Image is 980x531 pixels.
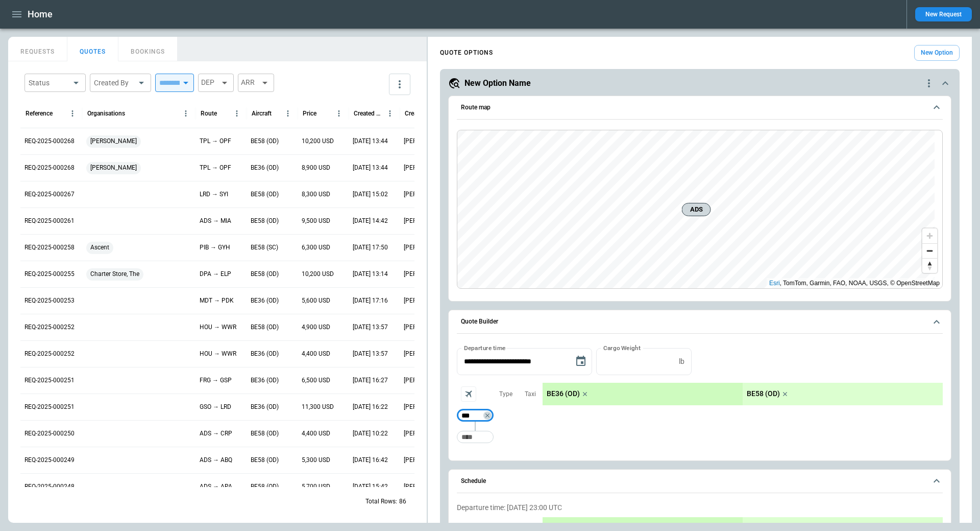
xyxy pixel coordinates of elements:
[251,190,279,199] p: BE58 (OD)
[404,137,447,146] p: [PERSON_NAME]
[457,470,943,493] button: Schedule
[353,323,388,332] p: 08/13/2025 13:57
[302,270,334,279] p: 10,200 USD
[404,164,447,172] p: [PERSON_NAME]
[769,278,940,288] div: , TomTom, Garmin, FAO, NOAA, USGS, © OpenStreetMap
[24,296,75,305] p: REQ-2025-000253
[679,357,684,366] p: lb
[353,164,388,172] p: 09/04/2025 13:44
[464,343,506,352] label: Departure time
[26,110,53,117] div: Reference
[404,217,447,225] p: [PERSON_NAME]
[457,503,943,512] p: Departure time: [DATE] 23:00 UTC
[464,78,531,89] h5: New Option Name
[543,383,943,405] div: scrollable content
[302,137,334,146] p: 10,200 USD
[200,190,228,199] p: LRD → SYI
[200,296,234,305] p: MDT → PDK
[922,228,937,243] button: Zoom in
[251,137,279,146] p: BE58 (OD)
[24,243,75,252] p: REQ-2025-000258
[24,137,75,146] p: REQ-2025-000268
[461,478,486,484] h6: Schedule
[238,74,274,92] div: ARR
[302,323,330,332] p: 4,900 USD
[923,77,935,89] div: quote-option-actions
[200,323,236,332] p: HOU → WWR
[547,389,580,398] p: BE36 (OD)
[281,106,295,121] button: Aircraft column menu
[332,106,346,121] button: Price column menu
[302,403,334,411] p: 11,300 USD
[65,106,80,121] button: Reference column menu
[200,376,232,385] p: FRG → GSP
[457,310,943,334] button: Quote Builder
[200,164,231,172] p: TPL → OPF
[24,456,75,465] p: REQ-2025-000249
[251,243,278,252] p: BE58 (SC)
[389,74,410,95] button: more
[251,270,279,279] p: BE58 (OD)
[200,270,231,279] p: DPA → ELP
[251,456,279,465] p: BE58 (OD)
[457,348,943,448] div: Quote Builder
[405,110,434,117] div: Created by
[353,190,388,199] p: 09/03/2025 15:02
[251,164,279,172] p: BE36 (OD)
[547,522,580,530] p: BE36 (OD)
[252,110,272,117] div: Aircraft
[201,110,217,117] div: Route
[399,497,406,506] p: 86
[251,217,279,225] p: BE58 (OD)
[404,296,447,305] p: [PERSON_NAME]
[251,323,279,332] p: BE58 (OD)
[747,389,780,398] p: BE58 (OD)
[404,456,447,465] p: [PERSON_NAME]
[67,37,118,61] button: QUOTES
[251,350,279,358] p: BE36 (OD)
[404,323,447,332] p: [PERSON_NAME]
[922,243,937,258] button: Zoom out
[29,78,69,88] div: Status
[302,164,330,172] p: 8,900 USD
[457,409,494,422] div: Not found
[179,106,193,121] button: Organisations column menu
[24,350,75,358] p: REQ-2025-000252
[200,456,232,465] p: ADS → ABQ
[769,280,780,287] a: Esri
[353,350,388,358] p: 08/13/2025 13:57
[353,456,388,465] p: 07/31/2025 16:42
[28,8,53,20] h1: Home
[354,110,383,117] div: Created At (UTC-05:00)
[404,403,447,411] p: [PERSON_NAME]
[302,376,330,385] p: 6,500 USD
[198,74,234,92] div: DEP
[118,37,178,61] button: BOOKINGS
[353,137,388,146] p: 09/04/2025 13:44
[251,403,279,411] p: BE36 (OD)
[302,429,330,438] p: 4,400 USD
[747,522,780,530] p: BE58 (OD)
[457,96,943,120] button: Route map
[86,261,143,287] span: Charter Store, The
[353,376,388,385] p: 08/04/2025 16:27
[353,217,388,225] p: 08/26/2025 14:42
[302,190,330,199] p: 8,300 USD
[353,270,388,279] p: 08/22/2025 13:14
[200,350,236,358] p: HOU → WWR
[461,318,498,325] h6: Quote Builder
[440,51,493,55] h4: QUOTE OPTIONS
[200,429,232,438] p: ADS → CRP
[303,110,316,117] div: Price
[8,37,67,61] button: REQUESTS
[404,376,447,385] p: [PERSON_NAME]
[448,77,951,89] button: New Option Namequote-option-actions
[404,270,447,279] p: [PERSON_NAME]
[302,456,330,465] p: 5,300 USD
[915,7,972,21] button: New Request
[922,258,937,273] button: Reset bearing to north
[200,137,231,146] p: TPL → OPF
[353,243,388,252] p: 08/22/2025 17:50
[404,429,447,438] p: [PERSON_NAME]
[251,296,279,305] p: BE36 (OD)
